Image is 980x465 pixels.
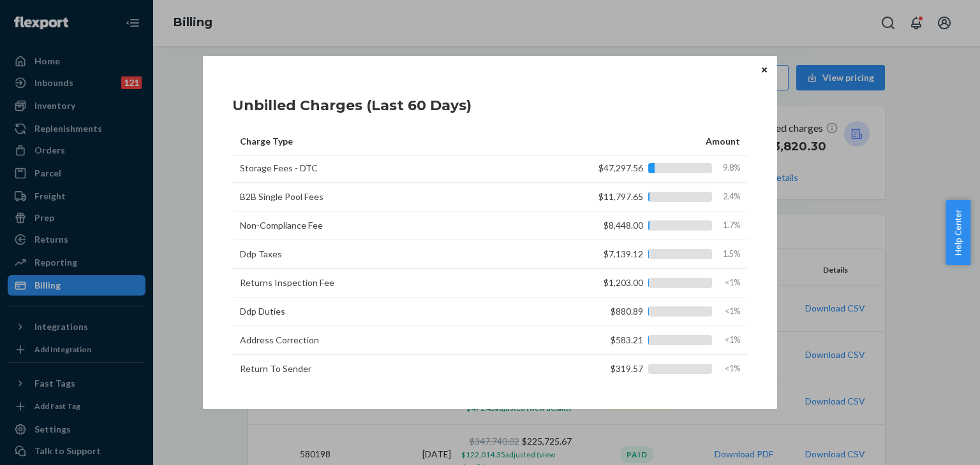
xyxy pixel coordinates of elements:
td: Non-Compliance Fee [232,211,551,240]
span: <1% [717,363,740,375]
span: 1.7% [717,220,740,231]
div: $880.89 [572,305,740,318]
div: $583.21 [572,334,740,347]
td: Storage Fees - DTC [232,154,551,183]
div: $47,297.56 [572,162,740,175]
span: <1% [717,277,740,289]
button: Close [758,62,771,76]
td: Returns Inspection Fee [232,269,551,297]
td: B2B Single Pool Fees [232,183,551,211]
span: 9.8% [717,162,740,174]
th: Charge Type [232,127,551,156]
div: $11,797.65 [572,190,740,203]
span: <1% [717,306,740,317]
div: $8,448.00 [572,219,740,232]
td: Return To Sender [232,355,551,383]
h1: Unbilled Charges (Last 60 Days) [232,96,471,116]
th: Amount [551,127,748,156]
div: $1,203.00 [572,276,740,289]
td: Ddp Duties [232,297,551,326]
span: 2.4% [717,191,740,203]
span: 1.5% [717,248,740,260]
td: Ddp Taxes [232,240,551,269]
div: $7,139.12 [572,248,740,261]
td: Address Correction [232,326,551,355]
span: <1% [717,334,740,346]
div: $319.57 [572,362,740,375]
